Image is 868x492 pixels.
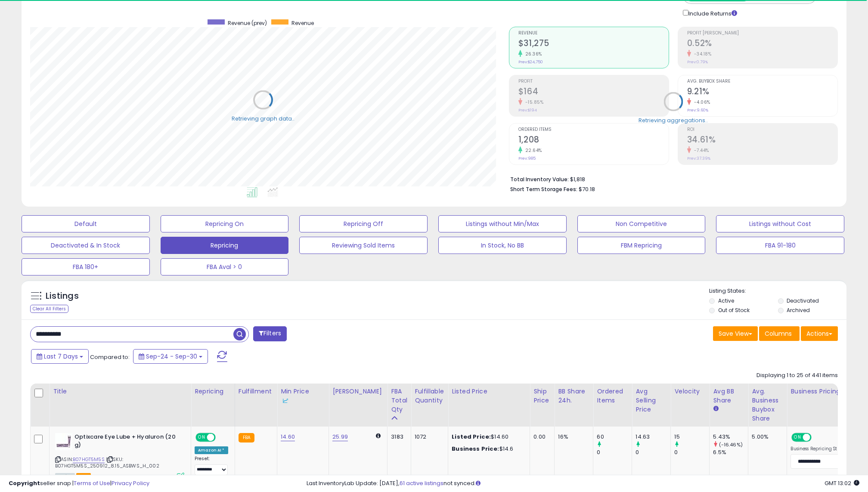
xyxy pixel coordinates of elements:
div: 16% [558,433,586,441]
small: Avg BB Share. [713,405,718,413]
button: Repricing Off [299,215,428,232]
div: 14.63 [635,433,670,441]
span: OFF [214,434,228,441]
div: 0 [635,449,670,456]
span: ON [793,434,803,441]
div: [PERSON_NAME] [332,387,384,396]
a: B07HGT5M5S [73,456,105,463]
div: Fulfillable Quantity [415,387,444,405]
button: Sep-24 - Sep-30 [133,349,208,364]
div: 0 [674,449,709,456]
button: FBA 180+ [22,258,150,275]
div: Retrieving aggregations.. [639,116,708,124]
img: InventoryLab Logo [281,396,289,405]
a: 61 active listings [400,479,443,487]
button: Actions [801,326,838,341]
div: Avg. Business Buybox Share [752,387,783,423]
button: In Stock, No BB [438,237,567,254]
div: ASIN: [55,433,184,479]
div: Amazon AI * [195,446,228,454]
div: Some or all of the values in this column are provided from Inventory Lab. [281,396,325,405]
div: Ship Price [533,387,551,405]
span: 2025-10-8 13:02 GMT [825,479,859,487]
div: Retrieving graph data.. [232,114,294,122]
div: 5.00% [752,433,780,441]
div: 15 [674,433,709,441]
p: Listing States: [709,287,846,295]
div: Avg Selling Price [635,387,667,414]
div: 5.43% [713,433,748,441]
span: Compared to: [90,353,130,361]
button: Non Competitive [577,215,706,232]
div: Listed Price [452,387,526,396]
span: Sep-24 - Sep-30 [146,352,197,361]
div: BB Share 24h. [558,387,589,405]
div: Avg BB Share [713,387,744,405]
button: Save View [713,326,758,341]
div: $14.60 [452,433,523,441]
div: Velocity [674,387,706,396]
div: Include Returns [676,8,747,18]
img: 31ZQOQz2OIL._SL40_.jpg [55,433,72,450]
label: Out of Stock [718,306,750,314]
button: Repricing On [161,215,289,232]
b: Business Price: [452,445,499,453]
h5: Listings [46,290,79,302]
label: Deactivated [787,297,819,304]
div: Ordered Items [597,387,628,405]
a: Privacy Policy [112,479,149,487]
strong: Copyright [9,479,40,487]
div: Last InventoryLab Update: [DATE], not synced. [307,480,859,488]
label: Archived [787,306,810,314]
label: Active [718,297,734,304]
div: Min Price [281,387,325,405]
span: | SKU: B07HGT5M5S_250912_8.15_ASBWS_H_002 [55,456,159,469]
button: Deactivated & In Stock [22,237,150,254]
button: Reviewing Sold Items [299,237,428,254]
div: 60 [597,433,632,441]
span: OFF [810,434,824,441]
button: Listings without Cost [716,215,844,232]
span: FBA [76,473,91,480]
div: 3183 [391,433,404,441]
div: $14.6 [452,445,523,453]
div: 1072 [415,433,441,441]
span: All listings currently available for purchase on Amazon [55,473,75,480]
button: Columns [759,326,800,341]
button: Filters [253,326,287,341]
div: Repricing [195,387,231,396]
span: Columns [765,329,792,338]
div: Fulfillment [239,387,273,396]
div: Preset: [195,456,228,475]
b: Listed Price: [452,433,491,441]
div: FBA Total Qty [391,387,407,414]
div: 0.00 [533,433,548,441]
div: seller snap | | [9,480,149,488]
div: Displaying 1 to 25 of 441 items [756,371,838,380]
button: Listings without Min/Max [438,215,567,232]
label: Business Repricing Strategy: [790,446,853,452]
div: 6.5% [713,449,748,456]
small: (-16.46%) [719,441,743,448]
b: Optixcare Eye Lube + Hyaluron (20 g) [74,433,179,451]
button: Repricing [161,237,289,254]
button: Default [22,215,150,232]
a: 25.99 [332,433,348,441]
span: Last 7 Days [44,352,78,361]
button: FBA 91-180 [716,237,844,254]
div: Title [53,387,187,396]
a: Terms of Use [74,479,110,487]
a: 14.60 [281,433,295,441]
small: FBA [239,433,254,442]
button: Last 7 Days [31,349,89,364]
button: FBA Aval > 0 [161,258,289,275]
span: ON [196,434,207,441]
button: FBM Repricing [577,237,706,254]
div: Clear All Filters [30,305,68,313]
div: 0 [597,449,632,456]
